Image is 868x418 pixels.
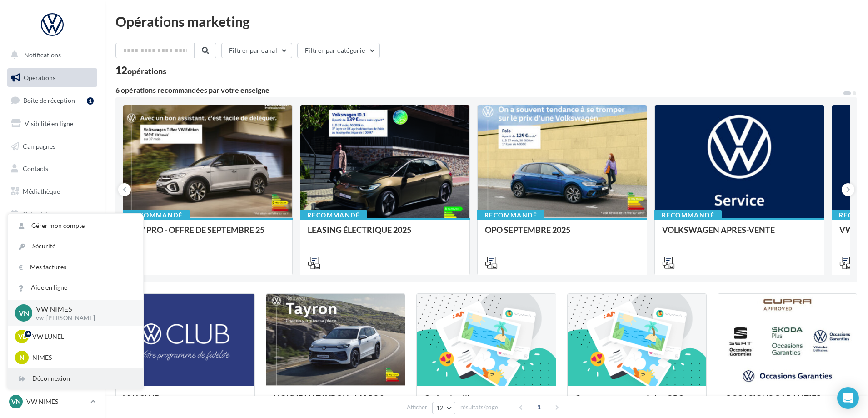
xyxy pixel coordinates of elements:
p: VW LUNEL [32,332,132,341]
div: 1 [87,97,94,105]
span: Médiathèque [23,187,60,195]
p: VW NIMES [26,397,87,406]
span: 1 [532,400,546,414]
span: 12 [436,404,444,412]
a: Aide en ligne [8,277,143,298]
span: Afficher [407,403,427,412]
a: Campagnes [5,137,99,156]
a: Contacts [5,159,99,178]
a: Boîte de réception1 [5,91,99,110]
span: Boîte de réception [23,96,75,104]
a: Visibilité en ligne [5,114,99,133]
div: 12 [115,65,166,76]
span: Campagnes [23,142,55,150]
a: Calendrier [5,205,99,224]
div: Opération libre [424,393,548,412]
button: Notifications [5,45,95,65]
div: OCCASIONS GARANTIES [725,393,849,412]
span: VL [18,332,26,341]
p: NIMES [32,353,132,362]
div: Recommandé [477,210,544,220]
span: N [20,353,25,362]
span: Contacts [23,165,48,172]
div: OPO SEPTEMBRE 2025 [485,225,639,243]
a: Opérations [5,68,99,87]
span: résultats/page [460,403,498,412]
div: Recommandé [300,210,367,220]
div: Campagnes sponsorisées OPO [575,393,699,412]
a: PLV et print personnalisable [5,227,99,254]
span: Opérations [24,74,55,81]
span: VN [11,397,21,406]
div: opérations [127,67,166,75]
a: Médiathèque [5,182,99,201]
div: 6 opérations recommandées par votre enseigne [115,86,843,94]
span: Visibilité en ligne [25,120,73,127]
div: VW CLUB [123,393,247,412]
div: Recommandé [654,210,722,220]
span: Calendrier [23,210,53,218]
a: Gérer mon compte [8,216,143,236]
div: LEASING ÉLECTRIQUE 2025 [308,225,462,243]
p: vw-[PERSON_NAME] [36,314,129,322]
div: Opérations marketing [115,15,857,28]
div: VW PRO - OFFRE DE SEPTEMBRE 25 [130,225,285,243]
span: VN [19,308,29,318]
a: VN VW NIMES [7,393,97,410]
div: VOLKSWAGEN APRES-VENTE [662,225,817,243]
div: Déconnexion [8,368,143,389]
div: Recommandé [123,210,190,220]
a: Campagnes DataOnDemand [5,257,99,284]
a: Sécurité [8,236,143,257]
button: Filtrer par catégorie [297,43,380,58]
div: NOUVEAU TAYRON - MARS 2025 [274,393,398,412]
span: Notifications [24,51,61,59]
button: 12 [432,402,455,414]
div: Open Intercom Messenger [837,387,859,409]
button: Filtrer par canal [221,43,292,58]
p: VW NIMES [36,304,129,314]
a: Mes factures [8,257,143,277]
